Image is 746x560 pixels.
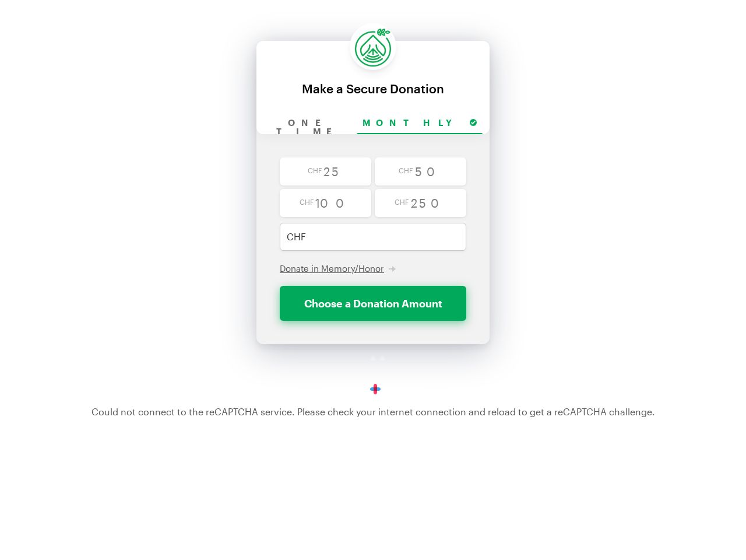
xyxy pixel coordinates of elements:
div: Make a Secure Donation [268,82,478,95]
a: Secure DonationsPowered byGiveForms [323,384,423,394]
div: Could not connect to the reCAPTCHA service. Please check your internet connection and reload to g... [92,406,655,417]
button: Choose a Donation Amount [280,286,466,321]
span: Donate in Memory/Honor [280,263,384,274]
button: Donate in Memory/Honor [280,262,396,274]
